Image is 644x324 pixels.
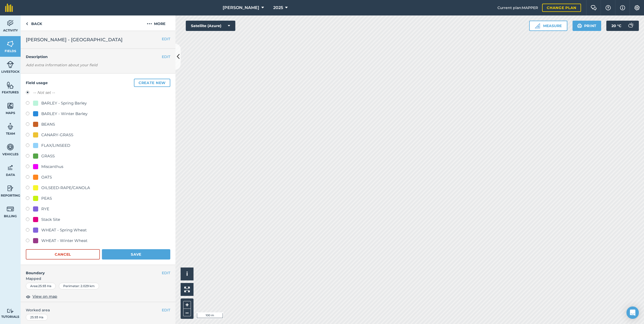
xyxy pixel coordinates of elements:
[102,249,170,260] button: Save
[7,123,14,130] img: svg+xml;base64,PD94bWwgdmVyc2lvbj0iMS4wIiBlbmNvZGluZz0idXRmLTgiPz4KPCEtLSBHZW5lcmF0b3I6IEFkb2JlIE...
[21,265,162,276] h4: Boundary
[41,153,55,159] div: GRASS
[21,276,175,281] span: Mapped
[41,216,60,223] div: Stack Site
[7,19,14,27] img: svg+xml;base64,PD94bWwgdmVyc2lvbj0iMS4wIiBlbmNvZGluZz0idXRmLTgiPz4KPCEtLSBHZW5lcmF0b3I6IEFkb2JlIE...
[625,21,636,31] img: svg+xml;base64,PD94bWwgdmVyc2lvbj0iMS4wIiBlbmNvZGluZz0idXRmLTgiPz4KPCEtLSBHZW5lcmF0b3I6IEFkb2JlIE...
[577,23,582,29] img: svg+xml;base64,PHN2ZyB4bWxucz0iaHR0cDovL3d3dy53My5vcmcvMjAwMC9zdmciIHdpZHRoPSIxOSIgaGVpZ2h0PSIyNC...
[21,15,47,31] a: Back
[7,61,14,68] img: svg+xml;base64,PD94bWwgdmVyc2lvbj0iMS4wIiBlbmNvZGluZz0idXRmLTgiPz4KPCEtLSBHZW5lcmF0b3I6IEFkb2JlIE...
[59,283,99,289] div: Perimeter : 2.029 km
[33,294,57,299] span: View on map
[7,81,14,89] img: svg+xml;base64,PHN2ZyB4bWxucz0iaHR0cDovL3d3dy53My5vcmcvMjAwMC9zdmciIHdpZHRoPSI1NiIgaGVpZ2h0PSI2MC...
[184,287,190,292] img: Four arrows, one pointing top left, one top right, one bottom right and the last bottom left
[223,5,259,11] span: [PERSON_NAME]
[497,5,538,11] span: Current plan : MAPPER
[7,102,14,110] img: svg+xml;base64,PHN2ZyB4bWxucz0iaHR0cDovL3d3dy53My5vcmcvMjAwMC9zdmciIHdpZHRoPSI1NiIgaGVpZ2h0PSI2MC...
[620,5,625,11] img: svg+xml;base64,PHN2ZyB4bWxucz0iaHR0cDovL3d3dy53My5vcmcvMjAwMC9zdmciIHdpZHRoPSIxNyIgaGVpZ2h0PSIxNy...
[41,164,63,170] div: Miscanthus
[7,205,14,213] img: svg+xml;base64,PD94bWwgdmVyc2lvbj0iMS4wIiBlbmNvZGluZz0idXRmLTgiPz4KPCEtLSBHZW5lcmF0b3I6IEFkb2JlIE...
[7,40,14,48] img: svg+xml;base64,PHN2ZyB4bWxucz0iaHR0cDovL3d3dy53My5vcmcvMjAwMC9zdmciIHdpZHRoPSI1NiIgaGVpZ2h0PSI2MC...
[273,5,283,11] span: 2025
[41,227,87,233] div: WHEAT - Spring Wheat
[573,21,601,31] button: Print
[186,21,235,31] button: Satellite (Azure)
[41,142,70,149] div: FLAX/LINSEED
[26,79,170,87] h4: Field usage
[535,23,540,28] img: Ruler icon
[7,184,14,192] img: svg+xml;base64,PD94bWwgdmVyc2lvbj0iMS4wIiBlbmNvZGluZz0idXRmLTgiPz4KPCEtLSBHZW5lcmF0b3I6IEFkb2JlIE...
[41,238,87,244] div: WHEAT - Winter Wheat
[7,164,14,172] img: svg+xml;base64,PD94bWwgdmVyc2lvbj0iMS4wIiBlbmNvZGluZz0idXRmLTgiPz4KPCEtLSBHZW5lcmF0b3I6IEFkb2JlIE...
[181,268,194,280] button: i
[26,54,170,60] h4: Description
[26,249,100,260] button: Cancel
[26,294,57,300] button: View on map
[41,132,73,138] div: CANARY-GRASS
[162,54,170,60] button: EDIT
[26,307,170,313] span: Worked area
[183,301,191,309] button: +
[41,206,49,212] div: RYE
[162,36,170,42] button: EDIT
[26,63,98,67] em: Add extra information about your field
[542,4,581,12] a: Change plan
[134,79,170,87] button: Create new
[26,36,123,43] span: [PERSON_NAME] - [GEOGRAPHIC_DATA]
[605,5,611,10] img: A question mark icon
[162,307,170,313] button: EDIT
[183,309,191,316] button: –
[529,21,567,31] button: Measure
[626,306,639,319] div: Open Intercom Messenger
[7,143,14,151] img: svg+xml;base64,PD94bWwgdmVyc2lvbj0iMS4wIiBlbmNvZGluZz0idXRmLTgiPz4KPCEtLSBHZW5lcmF0b3I6IEFkb2JlIE...
[186,271,188,277] span: i
[26,314,48,321] div: 25.93 Ha
[41,111,87,117] div: BARLEY - Winter Barley
[41,185,90,191] div: OILSEED-RAPE/CANOLA
[591,5,597,10] img: Two speech bubbles overlapping with the left bubble in the forefront
[41,121,55,127] div: BEANS
[606,21,639,31] button: 20 °C
[41,174,52,180] div: OATS
[137,15,175,31] button: More
[611,21,621,31] span: 20 ° C
[26,294,30,300] img: svg+xml;base64,PHN2ZyB4bWxucz0iaHR0cDovL3d3dy53My5vcmcvMjAwMC9zdmciIHdpZHRoPSIxOCIgaGVpZ2h0PSIyNC...
[26,21,28,27] img: svg+xml;base64,PHN2ZyB4bWxucz0iaHR0cDovL3d3dy53My5vcmcvMjAwMC9zdmciIHdpZHRoPSI5IiBoZWlnaHQ9IjI0Ii...
[634,5,640,10] img: A cog icon
[33,90,55,96] label: -- Not set --
[162,270,170,276] button: EDIT
[26,283,56,289] div: Area : 25.93 Ha
[5,4,13,12] img: fieldmargin Logo
[147,21,152,27] img: svg+xml;base64,PHN2ZyB4bWxucz0iaHR0cDovL3d3dy53My5vcmcvMjAwMC9zdmciIHdpZHRoPSIyMCIgaGVpZ2h0PSIyNC...
[7,309,14,313] img: svg+xml;base64,PD94bWwgdmVyc2lvbj0iMS4wIiBlbmNvZGluZz0idXRmLTgiPz4KPCEtLSBHZW5lcmF0b3I6IEFkb2JlIE...
[41,195,52,201] div: PEAS
[41,100,87,106] div: BARLEY - Spring Barley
